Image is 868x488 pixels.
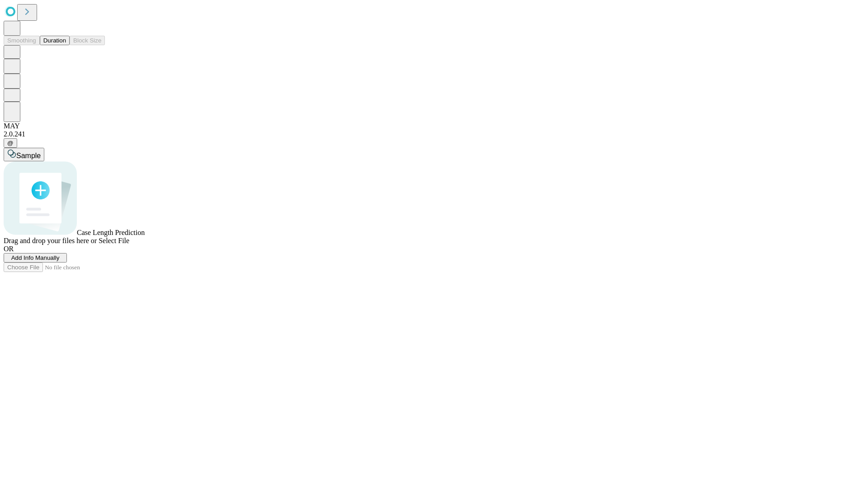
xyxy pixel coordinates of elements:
[16,152,41,160] span: Sample
[4,138,17,148] button: @
[40,36,70,45] button: Duration
[4,245,14,253] span: OR
[99,237,129,244] span: Select File
[4,237,97,244] span: Drag and drop your files here or
[4,148,44,161] button: Sample
[77,229,145,236] span: Case Length Prediction
[4,122,864,130] div: MAY
[4,253,67,263] button: Add Info Manually
[11,254,60,261] span: Add Info Manually
[70,36,105,45] button: Block Size
[4,130,864,138] div: 2.0.241
[7,140,14,146] span: @
[4,36,40,45] button: Smoothing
